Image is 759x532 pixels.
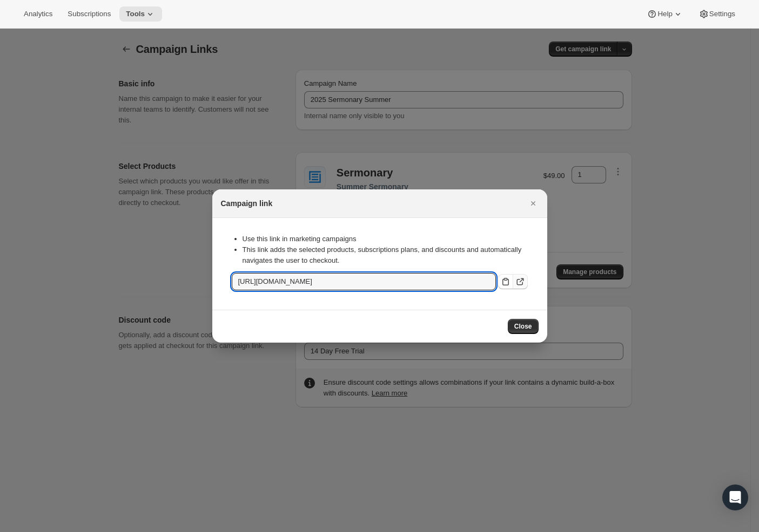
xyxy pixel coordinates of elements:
[640,6,689,22] button: Help
[243,234,528,244] li: Use this link in marketing campaigns
[221,198,273,209] h2: Campaign link
[526,196,541,211] button: Close
[657,10,672,18] span: Help
[24,10,52,18] span: Analytics
[508,319,539,334] button: Close
[692,6,742,22] button: Settings
[709,10,735,18] span: Settings
[17,6,59,22] button: Analytics
[722,485,748,510] div: Open Intercom Messenger
[126,10,145,18] span: Tools
[514,322,532,331] span: Close
[243,244,528,266] li: This link adds the selected products, subscriptions plans, and discounts and automatically naviga...
[119,6,162,22] button: Tools
[68,10,111,18] span: Subscriptions
[61,6,117,22] button: Subscriptions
